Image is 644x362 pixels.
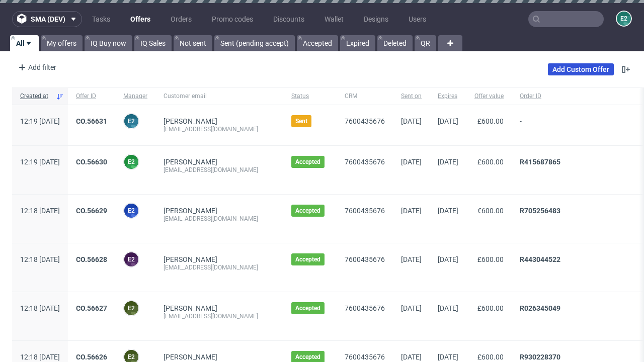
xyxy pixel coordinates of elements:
[20,158,60,166] span: 12:19 [DATE]
[76,158,107,166] a: CO.56630
[477,353,504,361] span: £600.00
[520,304,560,312] a: R026345049
[297,35,338,51] a: Accepted
[164,215,275,223] div: [EMAIL_ADDRESS][DOMAIN_NAME]
[20,353,60,361] span: 12:18 [DATE]
[267,11,310,27] a: Discounts
[164,304,217,312] a: [PERSON_NAME]
[85,35,132,51] a: IQ Buy now
[477,207,504,215] span: €600.00
[164,92,275,101] span: Customer email
[164,207,217,215] a: [PERSON_NAME]
[31,16,65,23] span: sma (dev)
[164,312,275,320] div: [EMAIL_ADDRESS][DOMAIN_NAME]
[474,92,504,101] span: Offer value
[295,158,320,166] span: Accepted
[520,117,628,133] span: -
[10,35,39,51] a: All
[165,11,198,27] a: Orders
[358,11,394,27] a: Designs
[295,207,320,215] span: Accepted
[124,204,138,218] figcaption: e2
[164,158,217,166] a: [PERSON_NAME]
[340,35,375,51] a: Expired
[345,353,385,361] a: 7600435676
[477,255,504,263] span: £600.00
[377,35,413,51] a: Deleted
[617,12,631,26] figcaption: e2
[20,117,60,125] span: 12:19 [DATE]
[86,11,116,27] a: Tasks
[164,255,217,263] a: [PERSON_NAME]
[76,92,107,101] span: Offer ID
[345,255,385,263] a: 7600435676
[345,92,385,101] span: CRM
[214,35,295,51] a: Sent (pending accept)
[401,353,422,361] span: [DATE]
[76,304,107,312] a: CO.56627
[124,114,138,128] figcaption: e2
[206,11,259,27] a: Promo codes
[477,304,504,312] span: £600.00
[401,158,422,166] span: [DATE]
[438,207,458,215] span: [DATE]
[20,304,60,312] span: 12:18 [DATE]
[134,35,172,51] a: IQ Sales
[345,207,385,215] a: 7600435676
[124,301,138,315] figcaption: e2
[76,255,107,263] a: CO.56628
[345,117,385,125] a: 7600435676
[401,304,422,312] span: [DATE]
[401,207,422,215] span: [DATE]
[76,207,107,215] a: CO.56629
[401,255,422,263] span: [DATE]
[520,353,560,361] a: R930228370
[345,304,385,312] a: 7600435676
[438,117,458,125] span: [DATE]
[164,353,217,361] a: [PERSON_NAME]
[520,255,560,263] a: R443044522
[295,255,320,263] span: Accepted
[124,11,156,27] a: Offers
[164,166,275,174] div: [EMAIL_ADDRESS][DOMAIN_NAME]
[295,353,320,361] span: Accepted
[438,92,458,101] span: Expires
[76,117,107,125] a: CO.56631
[174,35,212,51] a: Not sent
[124,252,138,266] figcaption: e2
[123,92,147,101] span: Manager
[403,11,432,27] a: Users
[438,255,458,263] span: [DATE]
[20,92,52,101] span: Created at
[401,92,422,101] span: Sent on
[520,92,628,101] span: Order ID
[20,207,60,215] span: 12:18 [DATE]
[12,11,82,27] button: sma (dev)
[438,158,458,166] span: [DATE]
[20,255,60,263] span: 12:18 [DATE]
[520,207,560,215] a: R705256483
[164,117,217,125] a: [PERSON_NAME]
[438,353,458,361] span: [DATE]
[124,155,138,169] figcaption: e2
[438,304,458,312] span: [DATE]
[345,158,385,166] a: 7600435676
[76,353,107,361] a: CO.56626
[295,117,307,125] span: Sent
[291,92,329,101] span: Status
[548,63,614,75] a: Add Custom Offer
[164,125,275,133] div: [EMAIL_ADDRESS][DOMAIN_NAME]
[318,11,350,27] a: Wallet
[401,117,422,125] span: [DATE]
[477,117,504,125] span: £600.00
[477,158,504,166] span: £600.00
[14,59,58,75] div: Add filter
[164,263,275,271] div: [EMAIL_ADDRESS][DOMAIN_NAME]
[520,158,560,166] a: R415687865
[415,35,436,51] a: QR
[295,304,320,312] span: Accepted
[41,35,83,51] a: My offers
